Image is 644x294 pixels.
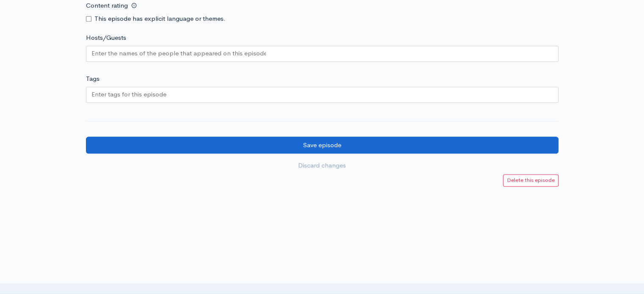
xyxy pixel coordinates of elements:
a: Delete this episode [503,174,558,187]
input: Save episode [86,137,558,154]
a: Discard changes [86,157,558,174]
input: Enter the names of the people that appeared on this episode [91,49,266,58]
label: Hosts/Guests [86,33,126,43]
label: Tags [86,74,100,84]
small: Delete this episode [507,176,555,184]
label: This episode has explicit language or themes. [94,14,226,24]
input: Enter tags for this episode [91,90,168,99]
